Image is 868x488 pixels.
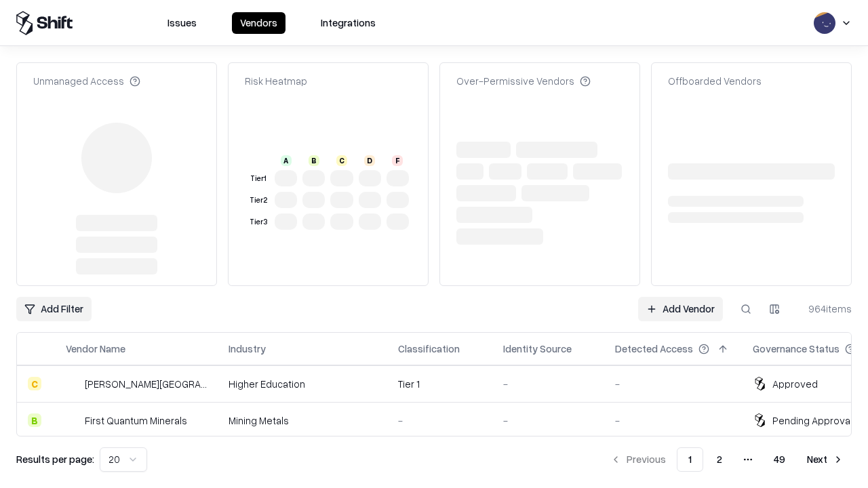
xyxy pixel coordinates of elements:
[772,413,852,428] div: Pending Approval
[615,413,731,428] div: -
[398,342,460,356] div: Classification
[313,12,384,34] button: Integrations
[456,74,591,88] div: Over-Permissive Vendors
[85,377,207,391] div: [PERSON_NAME][GEOGRAPHIC_DATA]
[763,447,796,472] button: 49
[398,377,481,391] div: Tier 1
[248,173,269,184] div: Tier 1
[602,447,852,472] nav: pagination
[28,413,41,427] div: B
[772,377,818,391] div: Approved
[392,155,403,166] div: F
[16,452,94,466] p: Results per page:
[248,195,269,206] div: Tier 2
[248,216,269,228] div: Tier 3
[797,302,852,316] div: 964 items
[503,413,593,428] div: -
[281,155,292,166] div: A
[677,447,703,472] button: 1
[33,74,140,88] div: Unmanaged Access
[615,342,693,356] div: Detected Access
[66,377,79,390] img: Reichman University
[364,155,375,166] div: D
[638,297,723,321] a: Add Vendor
[753,342,840,356] div: Governance Status
[85,413,187,428] div: First Quantum Minerals
[336,155,347,166] div: C
[16,297,92,321] button: Add Filter
[66,413,79,427] img: First Quantum Minerals
[309,155,319,166] div: B
[706,447,733,472] button: 2
[503,377,593,391] div: -
[799,447,852,472] button: Next
[503,342,572,356] div: Identity Source
[615,377,731,391] div: -
[28,377,41,390] div: C
[66,342,125,356] div: Vendor Name
[398,413,481,428] div: -
[229,342,266,356] div: Industry
[159,12,205,34] button: Issues
[229,413,376,428] div: Mining Metals
[245,74,307,88] div: Risk Heatmap
[668,74,762,88] div: Offboarded Vendors
[232,12,285,34] button: Vendors
[229,377,376,391] div: Higher Education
